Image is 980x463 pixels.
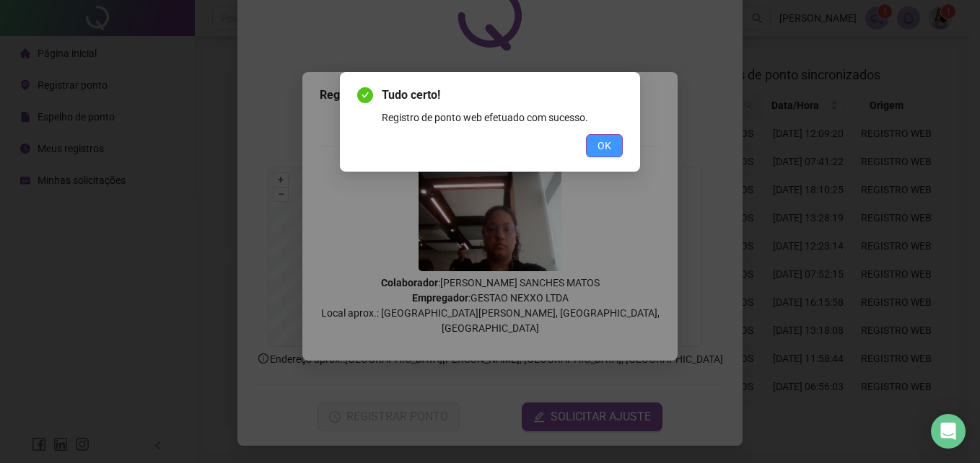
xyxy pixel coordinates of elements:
[382,110,623,125] div: Registro de ponto web efetuado com sucesso.
[357,87,373,103] span: check-circle
[598,138,611,154] span: OK
[931,414,966,449] div: Open Intercom Messenger
[382,87,623,104] span: Tudo certo!
[586,134,623,157] button: OK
